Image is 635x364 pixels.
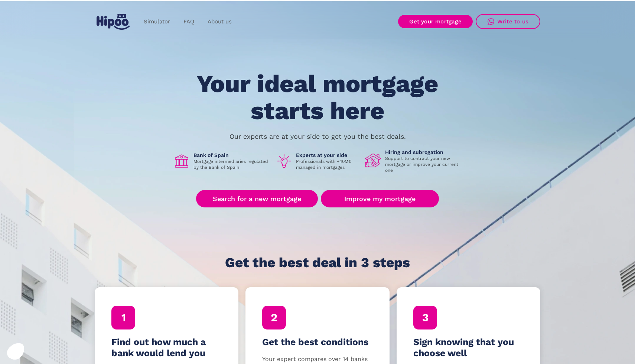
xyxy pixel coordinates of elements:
[385,156,458,173] font: Support to contract your new mortgage or improve your current one
[344,195,416,203] font: Improve my mortgage
[196,190,318,207] a: Search for a new mortgage
[95,11,131,33] a: home
[225,255,410,270] font: Get the best deal in 3 steps
[321,190,439,207] a: Improve my mortgage
[137,14,177,29] a: Simulator
[385,149,443,155] font: Hiring and subrogation
[398,15,472,28] a: Get your mortgage
[177,14,201,29] a: FAQ
[213,195,301,203] font: Search for a new mortgage
[229,132,406,140] font: Our experts are at your side to get you the best deals.
[409,18,461,25] font: Get your mortgage
[183,18,194,25] font: FAQ
[144,18,170,25] font: Simulator
[208,18,232,25] font: About us
[262,337,368,347] font: Get the best conditions
[111,337,206,358] font: Find out how much a bank would lend you
[476,14,540,29] a: Write to us
[193,152,229,158] font: Bank of Spain
[413,337,514,358] font: Sign knowing that you choose well
[193,159,268,170] font: Mortgage intermediaries regulated by the Bank of Spain
[196,69,438,125] font: Your ideal mortgage starts here
[497,18,528,25] font: Write to us
[296,159,351,170] font: Professionals with +40M€ managed in mortgages
[201,14,238,29] a: About us
[296,152,347,158] font: Experts at your side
